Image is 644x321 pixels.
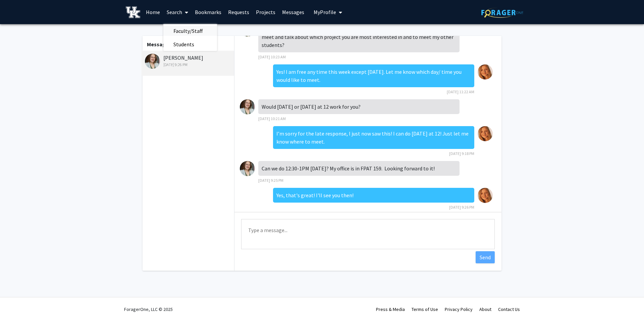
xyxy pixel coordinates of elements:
a: Faculty/Staff [163,26,217,36]
span: My Profile [314,9,336,15]
img: Ariana Buttery [478,188,493,203]
a: Messages [279,0,308,24]
a: Contact Us [498,306,520,312]
span: Faculty/Staff [163,24,213,38]
img: Ariana Buttery [478,64,493,79]
div: Yes! I am free any time this week except [DATE]. Let me know which day/ time you would like to meet. [273,64,474,87]
a: Students [163,39,217,49]
img: Malgorzata Chwatko [145,54,160,69]
span: Students [163,38,204,51]
div: Would [DATE] or [DATE] at 12 work for you? [258,99,460,114]
img: Malgorzata Chwatko [240,161,255,176]
span: [DATE] 9:18 PM [449,151,474,156]
div: I’m sorry for the late response, I just now saw this! I can do [DATE] at 12! Just let me know whe... [273,126,474,149]
div: ForagerOne, LLC © 2025 [124,298,173,321]
a: Privacy Policy [445,306,473,312]
button: Send [476,251,495,263]
a: Home [143,0,163,24]
a: Search [163,0,192,24]
a: Bookmarks [192,0,225,24]
textarea: Message [241,219,495,249]
img: University of Kentucky Logo [126,6,140,18]
a: Terms of Use [412,306,438,312]
img: ForagerOne Logo [481,7,523,18]
iframe: Chat [5,291,29,316]
div: [PERSON_NAME] [145,54,232,68]
span: [DATE] 9:26 PM [449,205,474,210]
span: [DATE] 10:21 AM [258,116,286,121]
b: Messages [147,41,171,48]
a: Projects [253,0,279,24]
a: Press & Media [376,306,405,312]
div: Hi [PERSON_NAME], thank you for your interest. Do you have some time this week to meet and talk a... [258,21,460,52]
img: Ariana Buttery [478,126,493,141]
img: Malgorzata Chwatko [240,99,255,114]
span: [DATE] 10:23 AM [258,54,286,59]
span: [DATE] 11:22 AM [447,89,474,94]
a: Requests [225,0,253,24]
div: Can we do 12:30-1PM [DATE]? My office is in FPAT 159. Looking forward to it! [258,161,460,176]
div: [DATE] 9:26 PM [145,62,232,68]
div: Yes, that's great! I'll see you then! [273,188,474,203]
span: [DATE] 9:25 PM [258,178,283,183]
a: About [479,306,491,312]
